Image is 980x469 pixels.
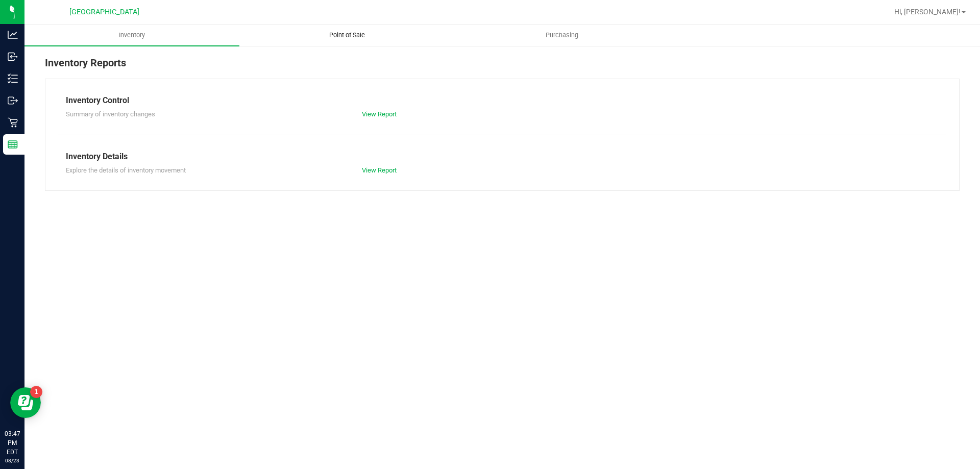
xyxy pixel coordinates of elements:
[66,166,186,174] span: Explore the details of inventory movement
[8,73,18,84] inline-svg: Inventory
[45,55,960,79] div: Inventory Reports
[8,95,18,106] inline-svg: Outbound
[5,457,20,464] p: 08/23
[66,151,939,163] div: Inventory Details
[894,8,961,16] span: Hi, [PERSON_NAME]!
[66,110,155,118] span: Summary of inventory changes
[362,110,397,118] a: View Report
[10,387,41,418] iframe: Resource center
[454,24,669,46] a: Purchasing
[532,31,592,40] span: Purchasing
[30,386,42,398] iframe: Resource center unread badge
[362,166,397,174] a: View Report
[24,24,239,46] a: Inventory
[315,31,379,40] span: Point of Sale
[8,117,18,128] inline-svg: Retail
[8,139,18,150] inline-svg: Reports
[69,8,139,16] span: [GEOGRAPHIC_DATA]
[5,429,20,457] p: 03:47 PM EDT
[8,52,18,62] inline-svg: Inbound
[105,31,159,40] span: Inventory
[66,94,939,107] div: Inventory Control
[239,24,454,46] a: Point of Sale
[8,30,18,40] inline-svg: Analytics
